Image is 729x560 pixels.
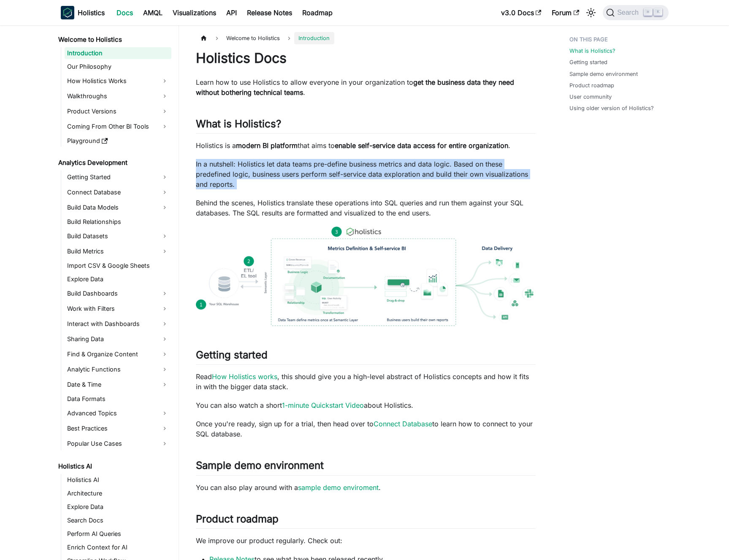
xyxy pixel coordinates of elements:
[196,140,536,151] p: Holistics is a that aims to .
[297,6,338,19] a: Roadmap
[65,422,171,435] a: Best Practices
[56,157,171,169] a: Analytics Development
[65,347,171,361] a: Find & Organize Content
[65,541,171,553] a: Enrich Context for AI
[222,32,284,44] span: Welcome to Holistics
[65,135,171,147] a: Playground
[65,287,171,300] a: Build Dashboards
[569,104,654,112] a: Using older version of Holistics?
[196,349,536,365] h2: Getting started
[65,105,171,118] a: Product Versions
[196,536,536,546] p: We improve our product regularly. Check out:
[65,74,171,88] a: How Holistics Works
[65,260,171,272] a: Import CSV & Google Sheets
[569,47,615,55] a: What is Holistics?
[196,159,536,189] p: In a nutshell: Holistics let data teams pre-define business metrics and data logic. Based on thes...
[496,6,547,19] a: v3.0 Docs
[65,273,171,285] a: Explore Data
[65,474,171,486] a: Holistics AI
[65,378,171,391] a: Date & Time
[221,6,242,19] a: API
[65,201,171,214] a: Build Data Models
[65,528,171,540] a: Perform AI Queries
[56,460,171,472] a: Holistics AI
[65,317,171,331] a: Interact with Dashboards
[52,25,179,560] nav: Docs sidebar
[615,9,644,16] span: Search
[78,8,105,18] b: Holistics
[61,6,74,19] img: Holistics
[196,226,536,326] img: How Holistics fits in your Data Stack
[65,61,171,73] a: Our Philosophy
[65,302,171,315] a: Work with Filters
[65,120,171,133] a: Coming From Other BI Tools
[196,400,536,410] p: You can also watch a short about Holistics.
[335,141,508,150] strong: enable self-service data access for entire organization
[196,482,536,493] p: You can also play around with a .
[196,372,536,392] p: Read , this should give you a high-level abstract of Holistics concepts and how it fits in with t...
[65,229,171,243] a: Build Datasets
[65,170,171,184] a: Getting Started
[298,483,379,492] a: sample demo enviroment
[196,513,536,529] h2: Product roadmap
[644,8,652,16] kbd: ⌘
[56,34,171,46] a: Welcome to Holistics
[569,58,607,66] a: Getting started
[236,141,298,150] strong: modern BI platform
[65,332,171,346] a: Sharing Data
[196,459,536,475] h2: Sample demo environment
[196,32,536,44] nav: Breadcrumbs
[569,70,638,78] a: Sample demo environment
[196,118,536,134] h2: What is Holistics?
[138,6,168,19] a: AMQL
[65,89,171,103] a: Walkthroughs
[196,32,212,44] a: Home page
[569,81,614,89] a: Product roadmap
[65,501,171,513] a: Explore Data
[547,6,584,19] a: Forum
[61,6,105,19] a: HolisticsHolistics
[111,6,138,19] a: Docs
[65,216,171,228] a: Build Relationships
[65,437,171,450] a: Popular Use Cases
[584,6,598,19] button: Switch between dark and light mode (currently light mode)
[65,363,171,376] a: Analytic Functions
[65,407,171,420] a: Advanced Topics
[168,6,221,19] a: Visualizations
[196,77,536,97] p: Learn how to use Holistics to allow everyone in your organization to .
[294,32,334,44] span: Introduction
[196,198,536,218] p: Behind the scenes, Holistics translate these operations into SQL queries and run them against you...
[212,372,277,381] a: How Holistics works
[569,93,612,101] a: User community
[196,419,536,439] p: Once you're ready, sign up for a trial, then head over to to learn how to connect to your SQL dat...
[242,6,297,19] a: Release Notes
[282,401,364,409] a: 1-minute Quickstart Video
[65,487,171,499] a: Architecture
[654,8,662,16] kbd: K
[65,514,171,526] a: Search Docs
[65,245,171,258] a: Build Metrics
[65,186,171,199] a: Connect Database
[65,393,171,405] a: Data Formats
[65,47,171,59] a: Introduction
[196,50,536,67] h1: Holistics Docs
[603,5,668,20] button: Search (Command+K)
[374,420,432,428] a: Connect Database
